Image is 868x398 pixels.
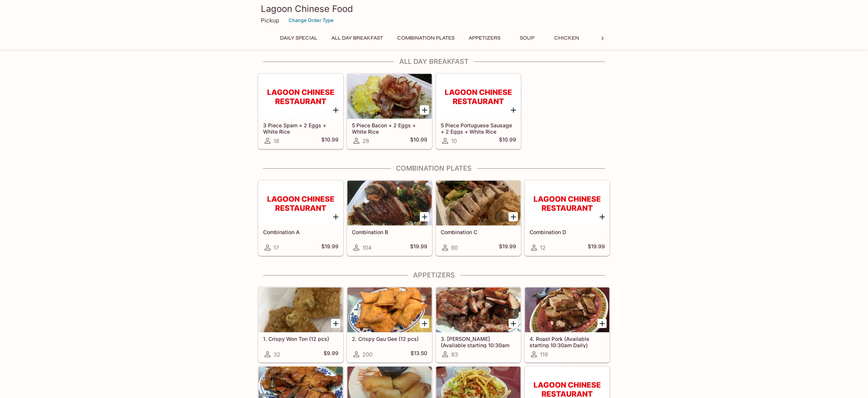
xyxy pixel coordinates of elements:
[321,136,338,145] h5: $10.99
[258,271,610,279] h4: Appetizers
[362,351,372,358] span: 200
[530,336,605,348] h5: 4. Roast Pork (Available starting 10:30am Daily)
[499,136,516,145] h5: $10.99
[441,336,516,348] h5: 3. [PERSON_NAME] (Available starting 10:30am Daily)
[410,136,427,145] h5: $10.99
[331,212,340,221] button: Add Combination A
[285,15,337,26] button: Change Order Type
[540,351,548,358] span: 119
[259,181,343,226] div: Combination A
[258,287,343,363] a: 1. Crispy Won Ton (12 pcs)32$9.99
[550,33,584,43] button: Chicken
[420,212,429,221] button: Add Combination B
[451,351,458,358] span: 83
[436,74,521,149] a: 5 Piece Portuguese Sausage + 2 Eggs + White Rice10$10.99
[509,319,518,328] button: Add 3. Char Siu (Available starting 10:30am Daily)
[352,122,427,134] h5: 5 Piece Bacon + 2 Eggs + White Rice
[525,180,610,256] a: Combination D12$19.99
[324,350,338,359] h5: $9.99
[331,319,340,328] button: Add 1. Crispy Won Ton (12 pcs)
[540,244,546,251] span: 12
[258,57,610,66] h4: All Day Breakfast
[258,180,343,256] a: Combination A17$19.99
[436,287,521,363] a: 3. [PERSON_NAME] (Available starting 10:30am Daily)83
[441,229,516,235] h5: Combination C
[597,212,607,221] button: Add Combination D
[274,244,279,251] span: 17
[258,164,610,172] h4: Combination Plates
[274,351,280,358] span: 32
[525,287,609,332] div: 4. Roast Pork (Available starting 10:30am Daily)
[347,181,432,226] div: Combination B
[410,350,427,359] h5: $13.50
[347,74,432,119] div: 5 Piece Bacon + 2 Eggs + White Rice
[436,181,521,226] div: Combination C
[362,244,372,251] span: 104
[436,287,521,332] div: 3. Char Siu (Available starting 10:30am Daily)
[588,243,605,252] h5: $19.99
[276,33,321,43] button: Daily Special
[436,180,521,256] a: Combination C60$19.99
[263,336,338,342] h5: 1. Crispy Won Ton (12 pcs)
[451,137,457,144] span: 10
[597,319,607,328] button: Add 4. Roast Pork (Available starting 10:30am Daily)
[525,181,609,226] div: Combination D
[347,180,432,256] a: Combination B104$19.99
[263,229,338,235] h5: Combination A
[590,33,623,43] button: Beef
[352,336,427,342] h5: 2. Crispy Gau Gee (12 pcs)
[263,122,338,134] h5: 3 Piece Spam + 2 Eggs + White Rice
[327,33,387,43] button: All Day Breakfast
[436,74,521,119] div: 5 Piece Portuguese Sausage + 2 Eggs + White Rice
[261,17,279,24] p: Pickup
[321,243,338,252] h5: $19.99
[259,287,343,332] div: 1. Crispy Won Ton (12 pcs)
[499,243,516,252] h5: $19.99
[347,287,432,363] a: 2. Crispy Gau Gee (12 pcs)200$13.50
[509,212,518,221] button: Add Combination C
[509,105,518,115] button: Add 5 Piece Portuguese Sausage + 2 Eggs + White Rice
[441,122,516,134] h5: 5 Piece Portuguese Sausage + 2 Eggs + White Rice
[420,319,429,328] button: Add 2. Crispy Gau Gee (12 pcs)
[259,74,343,119] div: 3 Piece Spam + 2 Eggs + White Rice
[465,33,505,43] button: Appetizers
[530,229,605,235] h5: Combination D
[258,74,343,149] a: 3 Piece Spam + 2 Eggs + White Rice18$10.99
[347,287,432,332] div: 2. Crispy Gau Gee (12 pcs)
[451,244,458,251] span: 60
[420,105,429,115] button: Add 5 Piece Bacon + 2 Eggs + White Rice
[393,33,459,43] button: Combination Plates
[410,243,427,252] h5: $19.99
[274,137,279,144] span: 18
[331,105,340,115] button: Add 3 Piece Spam + 2 Eggs + White Rice
[261,3,607,15] h3: Lagoon Chinese Food
[525,287,610,363] a: 4. Roast Pork (Available starting 10:30am Daily)119
[347,74,432,149] a: 5 Piece Bacon + 2 Eggs + White Rice28$10.99
[362,137,369,144] span: 28
[352,229,427,235] h5: Combination B
[511,33,544,43] button: Soup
